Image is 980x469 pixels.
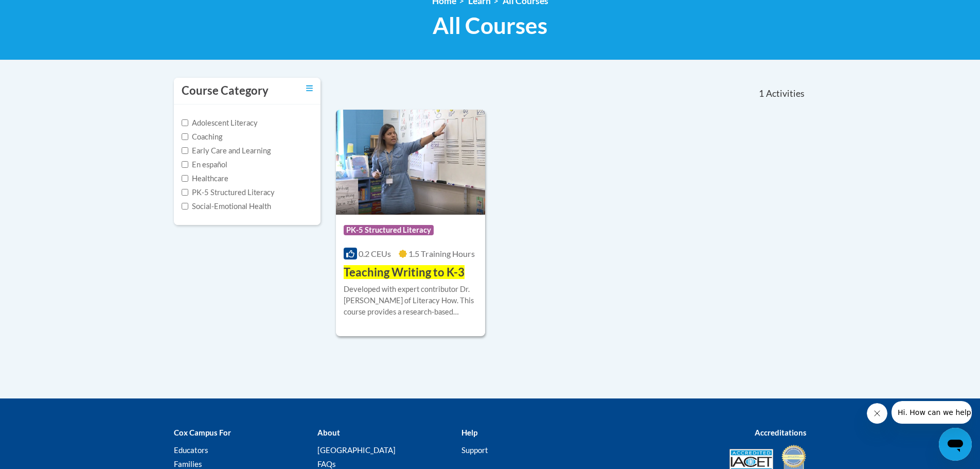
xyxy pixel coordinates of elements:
h3: Course Category [182,83,269,99]
a: Toggle collapse [306,83,313,94]
a: [GEOGRAPHIC_DATA] [317,445,396,455]
label: Coaching [182,131,222,143]
label: Adolescent Literacy [182,117,258,129]
iframe: Button to launch messaging window [939,428,972,461]
b: Cox Campus For [174,428,231,437]
iframe: Close message [867,403,887,424]
b: Help [461,428,477,437]
input: Checkbox for Options [182,161,188,168]
label: Healthcare [182,173,228,184]
input: Checkbox for Options [182,133,188,140]
iframe: Message from company [892,401,972,424]
span: 1.5 Training Hours [408,249,475,258]
span: 0.2 CEUs [359,249,391,258]
label: Social-Emotional Health [182,201,271,212]
input: Checkbox for Options [182,203,188,210]
input: Checkbox for Options [182,119,188,126]
span: All Courses [433,12,547,39]
input: Checkbox for Options [182,175,188,182]
span: Teaching Writing to K-3 [344,265,465,279]
input: Checkbox for Options [182,189,188,196]
b: Accreditations [755,428,807,437]
span: Activities [766,88,805,99]
a: FAQs [317,459,336,468]
span: 1 [759,88,764,99]
label: En español [182,159,227,170]
img: Course Logo [336,110,486,215]
span: Hi. How can we help? [6,7,83,15]
b: About [317,428,340,437]
span: PK-5 Structured Literacy [344,225,434,235]
label: PK-5 Structured Literacy [182,187,275,198]
input: Checkbox for Options [182,147,188,154]
a: Support [461,445,488,455]
label: Early Care and Learning [182,145,271,157]
a: Educators [174,445,208,455]
div: Developed with expert contributor Dr. [PERSON_NAME] of Literacy How. This course provides a resea... [344,284,478,318]
a: Families [174,459,202,468]
a: Course LogoPK-5 Structured Literacy0.2 CEUs1.5 Training Hours Teaching Writing to K-3Developed wi... [336,110,486,336]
